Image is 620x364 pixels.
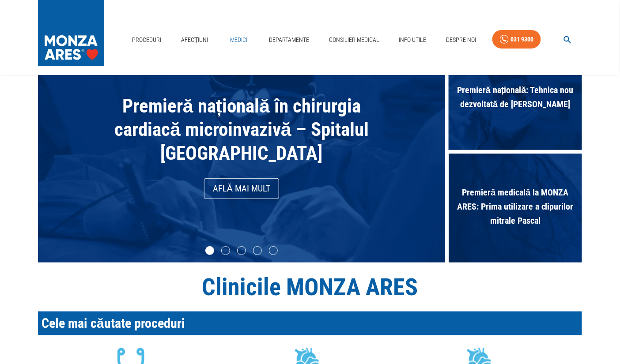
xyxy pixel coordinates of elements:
[129,31,165,49] a: Proceduri
[114,95,369,164] span: Premieră națională în chirurgia cardiacă microinvazivă – Spitalul [GEOGRAPHIC_DATA]
[265,31,313,49] a: Departamente
[42,315,185,331] span: Cele mai căutate proceduri
[492,30,541,49] a: 031 9300
[205,246,214,255] li: slide item 1
[253,246,262,255] li: slide item 4
[221,246,230,255] li: slide item 2
[449,44,582,154] div: Premieră națională: Tehnica nou dezvoltată de [PERSON_NAME]
[449,181,582,232] span: Premieră medicală la MONZA ARES: Prima utilizare a clipurilor mitrale Pascal
[449,79,582,116] span: Premieră națională: Tehnica nou dezvoltată de [PERSON_NAME]
[269,246,278,255] li: slide item 5
[224,31,253,49] a: Medici
[449,154,582,263] div: Premieră medicală la MONZA ARES: Prima utilizare a clipurilor mitrale Pascal
[442,31,480,49] a: Despre Noi
[396,31,430,49] a: Info Utile
[510,34,533,45] div: 031 9300
[204,178,279,199] a: Află mai mult
[178,31,212,49] a: Afecțiuni
[38,273,582,301] h1: Clinicile MONZA ARES
[237,246,246,255] li: slide item 3
[325,31,383,49] a: Consilier Medical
